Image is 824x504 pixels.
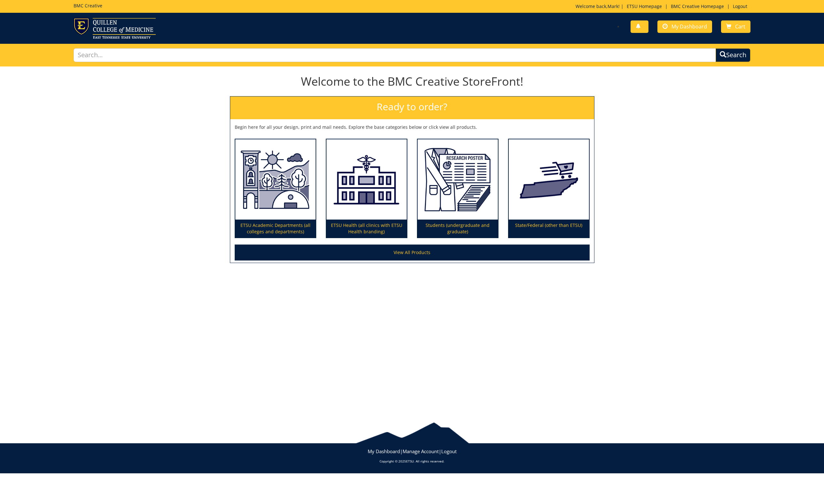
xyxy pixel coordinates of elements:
p: ETSU Health (all clinics with ETSU Health branding) [326,220,407,237]
h5: BMC Creative [74,3,102,8]
h1: Welcome to the BMC Creative StoreFront! [230,75,594,88]
a: State/Federal (other than ETSU) [509,139,589,238]
img: ETSU Health (all clinics with ETSU Health branding) [326,139,407,220]
a: Cart [721,20,750,33]
a: Mark [608,3,618,9]
a: Logout [730,3,750,9]
a: Logout [441,448,457,454]
h2: Ready to order? [230,97,594,119]
a: My Dashboard [657,20,712,33]
span: Cart [735,23,745,30]
p: Welcome back, ! | | | [576,3,750,10]
a: Students (undergraduate and graduate) [418,139,498,238]
a: ETSU [406,459,414,463]
button: Search [716,48,750,62]
img: ETSU logo [74,18,156,39]
input: Search... [74,48,716,62]
a: ETSU Academic Departments (all colleges and departments) [235,139,316,238]
a: View All Products [235,244,590,260]
a: BMC Creative Homepage [668,3,727,9]
p: Students (undergraduate and graduate) [418,220,498,237]
span: My Dashboard [671,23,707,30]
a: Manage Account [403,448,439,454]
a: ETSU Health (all clinics with ETSU Health branding) [326,139,407,238]
p: State/Federal (other than ETSU) [509,220,589,237]
p: Begin here for all your design, print and mail needs. Explore the base categories below or click ... [235,124,590,130]
a: My Dashboard [368,448,400,454]
img: Students (undergraduate and graduate) [418,139,498,220]
p: ETSU Academic Departments (all colleges and departments) [235,220,316,237]
a: ETSU Homepage [624,3,665,9]
img: ETSU Academic Departments (all colleges and departments) [235,139,316,220]
img: State/Federal (other than ETSU) [509,139,589,220]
